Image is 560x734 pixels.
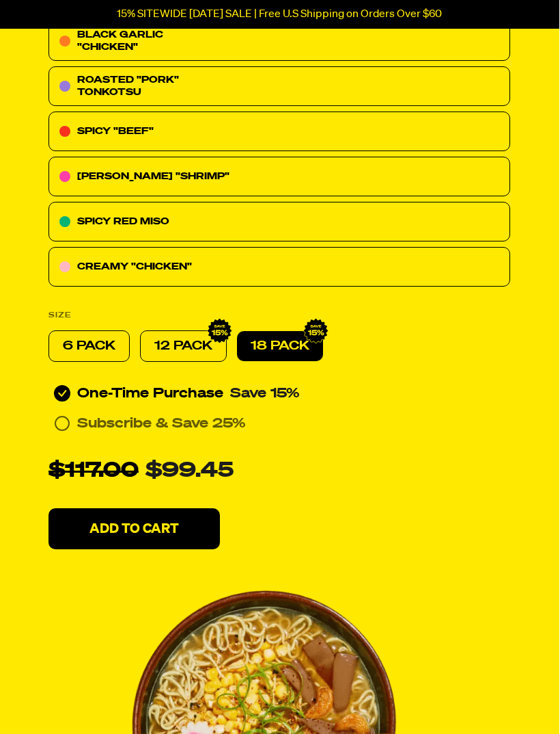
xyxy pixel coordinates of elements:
img: 0be15cd5-tom-youm-shrimp.svg [60,172,71,183]
img: c10dfa8e-creamy-chicken.svg [60,262,71,273]
span: Save 15% [231,387,300,401]
p: SPICY RED MISO [78,214,170,231]
div: 6 PACK [49,331,130,363]
div: CREAMY "CHICKEN" [49,248,511,287]
p: SPICY "BEEF" [78,124,154,140]
button: Add To Cart [49,509,221,550]
p: Add To Cart [90,523,180,536]
p: 18 PACK [251,339,310,355]
span: $99.45 [146,462,234,482]
div: ROASTED "PORK" TONKOTSU [49,67,511,107]
p: CREAMY "CHICKEN" [78,259,193,276]
p: $117.00 [49,456,139,488]
div: SPICY RED MISO [49,202,511,242]
div: SPICY "BEEF" [49,112,511,152]
div: BLACK GARLIC "CHICKEN" [49,22,511,62]
div: 18 PACK [238,332,324,362]
p: 12 PACK [155,339,213,355]
span: BLACK GARLIC "CHICKEN" [78,31,164,53]
span: One-Time Purchase [78,386,224,402]
span: ROASTED "PORK" TONKOTSU [78,76,180,98]
p: 15% SITEWIDE [DATE] SALE | Free U.S Shipping on Orders Over $60 [117,8,443,21]
img: icon-black-garlic-chicken.svg [60,36,71,47]
p: 6 PACK [64,339,116,355]
img: 57ed4456-roasted-pork-tonkotsu.svg [60,81,71,92]
img: fc2c7a02-spicy-red-miso.svg [60,217,71,228]
p: [PERSON_NAME] "SHRIMP" [78,169,230,185]
div: [PERSON_NAME] "SHRIMP" [49,157,511,197]
div: 12 PACK [141,331,227,363]
p: SIZE [49,308,72,324]
p: Subscribe & Save 25% [78,416,247,432]
img: 7abd0c97-spicy-beef.svg [60,127,71,137]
